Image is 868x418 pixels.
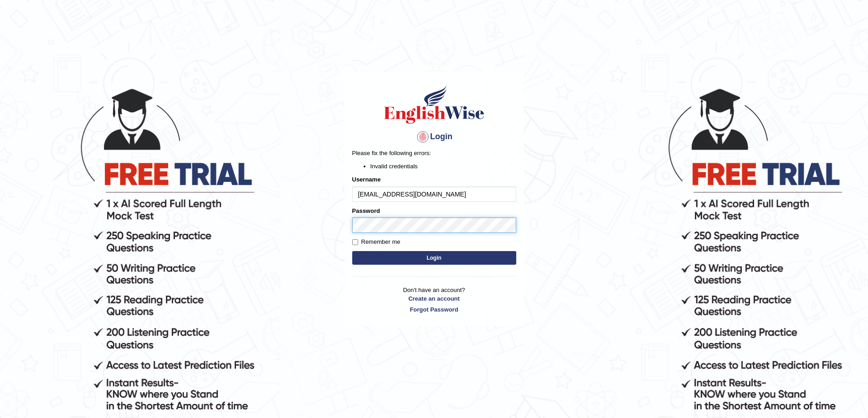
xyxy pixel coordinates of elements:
a: Create an account [352,294,516,303]
li: Invalid credentials [370,162,516,171]
p: Don't have an account? [352,286,516,314]
input: Remember me [352,239,358,245]
img: Logo of English Wise sign in for intelligent practice with AI [382,84,486,125]
h4: Login [352,130,516,144]
a: Forgot Password [352,305,516,314]
label: Remember me [352,237,401,247]
p: Please fix the following errors: [352,149,516,157]
label: Password [352,206,380,215]
button: Login [352,251,516,265]
label: Username [352,175,381,184]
